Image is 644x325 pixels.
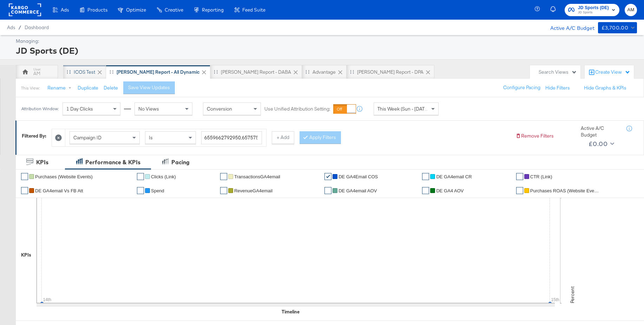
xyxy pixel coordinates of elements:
[436,174,472,179] span: DE GA4email CR
[422,173,429,180] a: ✔
[117,69,199,75] div: [PERSON_NAME] Report - All Dynamic
[126,7,146,13] span: Optimize
[171,158,190,166] div: Pacing
[264,106,330,112] label: Use Unified Attribution Setting:
[61,7,69,13] span: Ads
[565,4,619,16] button: JD Sports (DE)JD Sports
[627,6,634,14] span: AM
[586,138,616,150] button: £0.00
[110,70,113,74] div: Drag to reorder tab
[221,69,291,75] div: [PERSON_NAME] Report - DABA
[282,309,300,315] div: Timeline
[436,188,464,193] span: DE GA4 AOV
[498,81,545,94] button: Configure Pacing
[625,4,637,16] button: AM
[234,188,272,193] span: RevenueGA4email
[516,173,523,180] a: ✔
[584,85,626,91] button: Hide Graphs & KPIs
[21,85,40,91] div: This View:
[350,70,354,74] div: Drag to reorder tab
[357,69,423,75] div: [PERSON_NAME] Report - DPA
[202,7,224,13] span: Reporting
[581,125,619,138] div: Active A/C Budget
[272,131,294,144] button: + Add
[242,7,265,13] span: Feed Suite
[42,82,79,94] button: Rename
[515,133,554,139] button: Remove Filters
[25,25,49,30] a: Dashboard
[324,187,331,194] a: ✔
[138,106,159,112] span: No Views
[21,106,59,111] div: Attribution Window:
[569,286,576,303] text: Percent
[151,188,164,193] span: Spend
[214,70,218,74] div: Drag to reorder tab
[422,187,429,194] a: ✔
[324,173,331,180] a: ✔
[220,187,227,194] a: ✔
[602,24,629,32] div: £3,700.00
[85,158,140,166] div: Performance & KPIs
[66,106,93,112] span: 1 Day Clicks
[35,174,93,179] span: Purchases (Website Events)
[598,22,637,33] button: £3,700.00
[74,69,95,75] div: iCOS Test
[21,173,28,180] a: ✔
[234,174,280,179] span: TransactionsGA4email
[595,69,630,76] div: Create View
[22,133,46,139] div: Filtered By:
[305,70,309,74] div: Drag to reorder tab
[545,85,570,91] button: Hide Filters
[21,187,28,194] a: ✔
[516,187,523,194] a: ✔
[578,4,609,12] span: JD Sports (DE)
[137,173,144,180] a: ✔
[35,188,83,193] span: DE GA4email vs FB Att
[21,252,31,258] div: KPIs
[201,131,262,144] input: Enter a search term
[339,174,378,179] span: DE GA4Email COS
[339,188,377,193] span: DE GA4email AOV
[16,38,635,45] div: Managing:
[589,139,607,149] div: £0.00
[78,85,98,91] button: Duplicate
[530,174,552,179] span: CTR (Link)
[530,188,600,193] span: Purchases ROAS (Website Events)
[377,106,430,112] span: This Week (Sun - [DATE])
[165,7,183,13] span: Creative
[36,158,48,166] div: KPIs
[16,45,635,57] div: JD Sports (DE)
[149,134,153,141] span: Is
[67,70,71,74] div: Drag to reorder tab
[7,25,15,30] span: Ads
[73,134,101,141] span: Campaign ID
[539,69,577,75] div: Search Views
[15,25,25,30] span: /
[104,85,118,91] button: Delete
[151,174,176,179] span: Clicks (Link)
[207,106,232,112] span: Conversion
[543,22,594,33] div: Active A/C Budget
[137,187,144,194] a: ✔
[33,70,40,77] div: AM
[87,7,107,13] span: Products
[578,10,609,15] span: JD Sports
[313,69,336,75] div: Advantage
[220,173,227,180] a: ✔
